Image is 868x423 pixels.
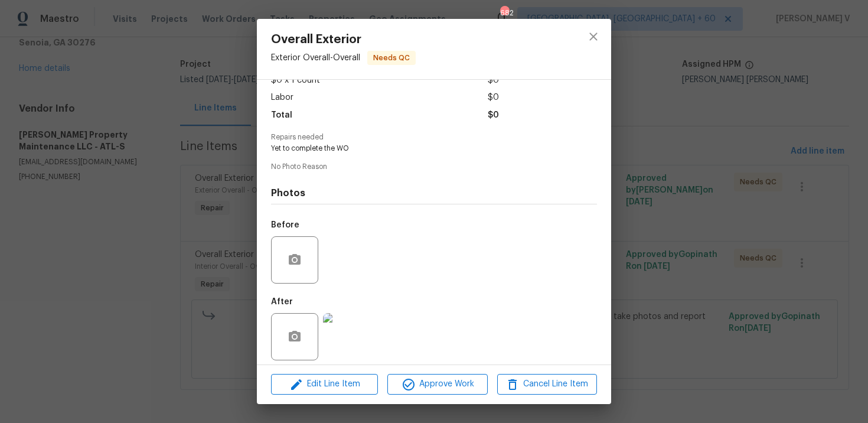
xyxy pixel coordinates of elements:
span: Exterior Overall - Overall [271,54,360,62]
span: No Photo Reason [271,163,597,171]
span: Repairs needed [271,134,597,141]
h4: Photos [271,187,597,199]
h5: After [271,298,293,306]
div: 682 [500,7,508,19]
span: Overall Exterior [271,33,416,46]
button: close [579,22,608,51]
span: $0 [488,107,499,124]
span: Approve Work [391,377,484,392]
h5: Before [271,221,299,229]
button: Cancel Line Item [497,374,597,395]
span: $0 x 1 count [271,72,320,89]
span: Needs QC [368,52,415,64]
span: $0 [488,89,499,106]
span: Edit Line Item [275,377,374,392]
button: Edit Line Item [271,374,378,395]
span: Total [271,107,292,124]
span: Cancel Line Item [501,377,593,392]
span: Labor [271,89,293,106]
span: $0 [488,72,499,89]
span: Yet to complete the WO [271,144,564,154]
button: Approve Work [387,374,487,395]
